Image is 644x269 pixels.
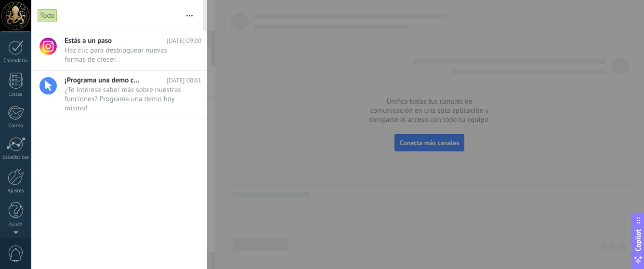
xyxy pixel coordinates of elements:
[65,36,112,45] span: Estás a un paso
[2,58,30,64] div: Calendario
[65,46,183,64] span: Haz clic para desbloquear nuevas formas de crecer.
[31,31,207,70] a: Estás a un paso [DATE] 09:00 Haz clic para desbloquear nuevas formas de crecer.
[2,123,30,129] div: Correo
[65,76,142,85] span: ¡Programa una demo con un experto!
[65,85,183,112] span: ¿Te interesa saber más sobre nuestras funciones? Programa una demo hoy mismo!
[31,71,207,119] a: ¡Programa una demo con un experto! [DATE] 00:01 ¿Te interesa saber más sobre nuestras funciones? ...
[633,229,643,252] span: Copilot
[2,188,30,194] div: Ajustes
[2,92,30,98] div: Listas
[167,76,201,85] span: [DATE] 00:01
[2,222,30,228] div: Ayuda
[38,9,57,23] div: Todo
[167,36,201,45] span: [DATE] 09:00
[2,154,30,161] div: Estadísticas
